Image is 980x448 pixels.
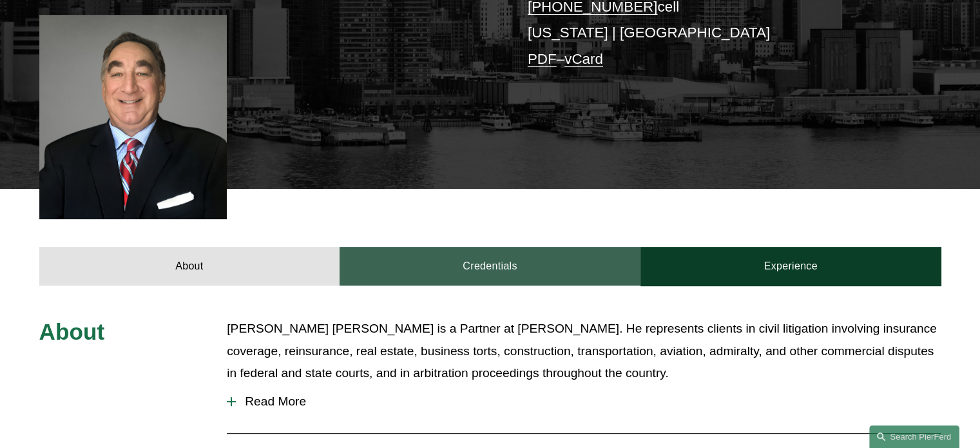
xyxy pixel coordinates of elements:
[528,51,557,67] a: PDF
[39,319,105,344] span: About
[227,318,941,385] p: [PERSON_NAME] [PERSON_NAME] is a Partner at [PERSON_NAME]. He represents clients in civil litigat...
[39,247,340,286] a: About
[236,394,941,409] span: Read More
[869,425,959,448] a: Search this site
[340,247,640,286] a: Credentials
[564,51,603,67] a: vCard
[227,385,941,418] button: Read More
[640,247,941,286] a: Experience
